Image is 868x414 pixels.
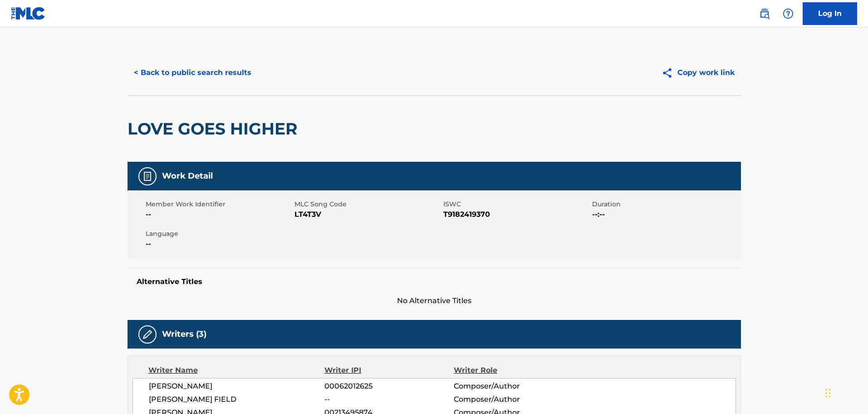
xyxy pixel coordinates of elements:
span: Duration [592,200,739,209]
div: Drag [825,379,831,407]
span: [PERSON_NAME] [149,381,325,392]
span: [PERSON_NAME] FIELD [149,394,325,405]
button: Copy work link [655,61,741,84]
span: Language [146,229,292,239]
span: No Alternative Titles [128,295,741,306]
span: Composer/Author [454,381,571,392]
h2: LOVE GOES HIGHER [128,119,302,139]
span: T9182419370 [443,209,590,220]
h5: Alternative Titles [137,277,732,286]
h5: Writers (3) [162,329,206,339]
img: help [783,8,794,19]
img: MLC Logo [11,7,46,20]
div: Writer IPI [324,365,454,376]
span: Member Work Identifier [146,200,292,209]
img: Copy work link [662,67,677,79]
span: -- [146,209,292,220]
button: < Back to public search results [128,61,258,84]
img: Writers [142,329,153,340]
span: -- [324,394,453,405]
span: --:-- [592,209,739,220]
iframe: Chat Widget [823,370,868,414]
span: MLC Song Code [294,200,441,209]
span: -- [146,239,292,249]
span: 00062012625 [324,381,453,392]
img: Work Detail [142,171,153,182]
h5: Work Detail [162,171,213,181]
div: Help [779,5,797,23]
span: ISWC [443,200,590,209]
span: LT4T3V [294,209,441,220]
img: search [759,8,770,19]
div: Writer Role [454,365,571,376]
a: Public Search [755,5,774,23]
a: Log In [803,2,857,25]
div: Writer Name [148,365,325,376]
span: Composer/Author [454,394,571,405]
